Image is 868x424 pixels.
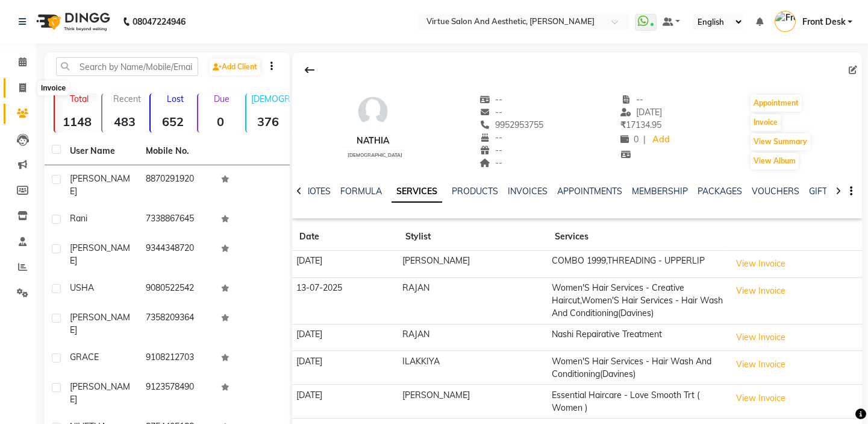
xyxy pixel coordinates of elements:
td: [PERSON_NAME] [398,385,548,419]
a: MEMBERSHIP [632,186,688,197]
button: Appointment [751,95,802,112]
img: logo [31,5,113,39]
span: [PERSON_NAME] [70,312,130,335]
td: [PERSON_NAME] [398,251,548,278]
a: SERVICES [392,181,442,203]
td: Essential Haircare - Love Smooth Trt ( Women ) [548,385,727,419]
td: [DATE] [292,351,398,385]
th: Stylist [398,223,548,251]
a: PRODUCTS [452,186,498,197]
a: GIFTCARDS [809,186,856,197]
span: -- [479,132,502,143]
p: Total [60,93,99,104]
span: [DATE] [620,107,662,118]
th: User Name [63,138,139,165]
td: ILAKKIYA [398,351,548,385]
span: ₹ [620,119,626,130]
span: Front Desk [802,16,845,28]
span: 0 [620,134,639,145]
span: [PERSON_NAME] [70,173,130,197]
strong: 652 [151,114,195,129]
span: GRACE [70,352,99,362]
td: 7338867645 [139,205,214,235]
td: Nashi Repairative Treatment [548,324,727,351]
img: Front Desk [775,11,796,32]
th: Services [548,223,727,251]
strong: 483 [102,114,146,129]
td: [DATE] [292,324,398,351]
input: Search by Name/Mobile/Email/Code [56,57,198,76]
td: 8870291920 [139,165,214,205]
span: -- [479,107,502,118]
button: View Invoice [731,255,791,273]
td: 9080522542 [139,274,214,304]
td: 13-07-2025 [292,277,398,324]
span: [DEMOGRAPHIC_DATA] [348,152,402,158]
div: Invoice [38,81,69,95]
a: INVOICES [508,186,548,197]
button: View Album [751,153,799,169]
button: View Invoice [731,389,791,408]
td: Women'S Hair Services - Hair Wash And Conditioning(Davines) [548,351,727,385]
img: avatar [355,93,391,130]
button: View Invoice [731,355,791,374]
td: 9108212703 [139,344,214,373]
td: 7358209364 [139,304,214,344]
button: View Invoice [731,328,791,347]
span: Rani [70,213,87,224]
a: NOTES [304,186,331,197]
a: FORMULA [340,186,382,197]
p: Recent [107,93,146,104]
td: RAJAN [398,277,548,324]
td: COMBO 1999,THREADING - UPPERLIP [548,251,727,278]
span: USHA [70,282,94,293]
p: Due [201,93,242,104]
a: Add Client [210,59,260,75]
span: | [643,133,646,146]
p: [DEMOGRAPHIC_DATA] [251,93,290,104]
p: Lost [155,93,195,104]
td: [DATE] [292,385,398,419]
td: [DATE] [292,251,398,278]
div: nathia [343,134,402,147]
a: Add [651,131,672,148]
a: PACKAGES [698,186,742,197]
a: APPOINTMENTS [557,186,622,197]
strong: 0 [198,114,242,129]
td: 9344348720 [139,235,214,274]
span: -- [479,145,502,156]
span: 17134.95 [620,119,661,130]
button: View Invoice [731,282,791,300]
span: -- [479,157,502,168]
button: Invoice [751,114,781,131]
span: 9952953755 [479,119,543,130]
button: View Summary [751,133,810,150]
td: Women'S Hair Services - Creative Haircut,Women'S Hair Services - Hair Wash And Conditioning(Davines) [548,277,727,324]
strong: 376 [246,114,290,129]
div: Back to Client [297,59,322,81]
span: -- [479,94,502,105]
th: Date [292,223,398,251]
span: [PERSON_NAME] [70,242,130,266]
strong: 1148 [55,114,99,129]
td: RAJAN [398,324,548,351]
th: Mobile No. [139,138,214,165]
span: -- [620,94,643,105]
a: VOUCHERS [752,186,799,197]
td: 9123578490 [139,373,214,413]
b: 08047224946 [133,5,186,39]
span: [PERSON_NAME] [70,381,130,405]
